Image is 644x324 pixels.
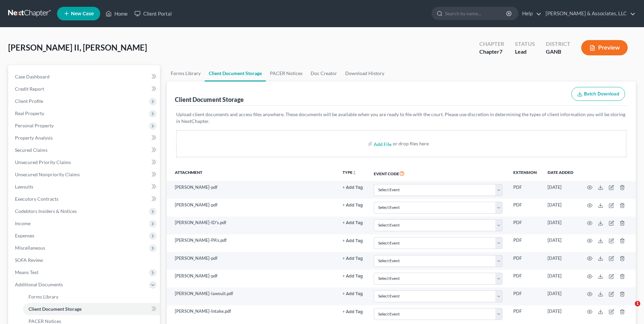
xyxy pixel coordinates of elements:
a: + Add Tag [343,273,363,279]
a: + Add Tag [343,184,363,191]
div: District [546,40,570,48]
td: PDF [508,270,542,287]
td: [DATE] [542,305,579,323]
span: Additional Documents [15,282,63,287]
td: [PERSON_NAME]-pdf [167,252,337,270]
td: [DATE] [542,199,579,216]
th: Event Code [368,165,508,181]
a: Client Portal [131,7,175,20]
a: PACER Notices [266,65,307,82]
a: Unsecured Priority Claims [10,156,160,168]
td: [PERSON_NAME]-pdf [167,181,337,199]
div: Lead [515,48,535,56]
a: Doc Creator [307,65,341,82]
td: [PERSON_NAME]-lawsuit.pdf [167,287,337,305]
div: Status [515,40,535,48]
td: PDF [508,252,542,270]
div: Chapter [479,48,504,56]
a: + Add Tag [343,308,363,314]
button: + Add Tag [343,256,363,261]
button: Preview [581,40,628,55]
a: + Add Tag [343,219,363,226]
span: 1 [635,301,640,306]
td: [PERSON_NAME]-Intake.pdf [167,305,337,323]
span: Codebtors Insiders & Notices [15,208,77,214]
a: Download History [341,65,388,82]
a: Client Document Storage [23,303,160,315]
a: Forms Library [167,65,205,82]
span: Means Test [15,269,38,275]
span: Income [15,220,31,226]
span: Client Profile [15,98,43,104]
a: Case Dashboard [10,71,160,83]
td: PDF [508,234,542,252]
td: [DATE] [542,181,579,199]
a: + Add Tag [343,255,363,262]
a: Property Analysis [10,132,160,144]
td: [PERSON_NAME]-ID's.pdf [167,217,337,234]
button: + Add Tag [343,310,363,314]
a: [PERSON_NAME] & Associates, LLC [542,7,636,20]
div: or drop files here [393,140,429,147]
iframe: Intercom live chat [621,301,637,317]
span: Client Document Storage [29,306,81,312]
td: [DATE] [542,217,579,234]
i: unfold_more [352,171,356,175]
span: Batch Download [584,91,619,97]
span: Executory Contracts [15,196,58,202]
a: SOFA Review [10,254,160,266]
div: GANB [546,48,570,56]
a: + Add Tag [343,202,363,208]
p: Upload client documents and access files anywhere. These documents will be available when you are... [176,111,626,125]
button: TYPEunfold_more [343,170,356,175]
th: Attachment [167,165,337,181]
a: Unsecured Nonpriority Claims [10,168,160,181]
input: Search by name... [445,7,507,20]
th: Extension [508,165,542,181]
span: Property Analysis [15,135,53,141]
span: PACER Notices [29,318,61,324]
td: [PERSON_NAME]-pdf [167,199,337,216]
a: Credit Report [10,83,160,95]
td: PDF [508,305,542,323]
td: PDF [508,181,542,199]
a: + Add Tag [343,290,363,297]
a: Lawsuits [10,181,160,193]
span: Unsecured Priority Claims [15,159,71,165]
span: Forms Library [29,294,58,300]
a: Secured Claims [10,144,160,156]
span: New Case [71,11,94,16]
span: Case Dashboard [15,74,50,79]
span: Lawsuits [15,184,33,190]
button: + Add Tag [343,239,363,243]
td: PDF [508,199,542,216]
a: Help [519,7,541,20]
td: [PERSON_NAME]-PA's.pdf [167,234,337,252]
th: Date added [542,165,579,181]
span: [PERSON_NAME] II, [PERSON_NAME] [8,42,147,52]
a: Executory Contracts [10,193,160,205]
span: Miscellaneous [15,245,45,251]
td: [DATE] [542,234,579,252]
td: [DATE] [542,270,579,287]
div: Chapter [479,40,504,48]
span: Expenses [15,233,34,238]
span: Unsecured Nonpriority Claims [15,172,80,177]
span: Personal Property [15,123,54,128]
a: Client Document Storage [205,65,266,82]
a: Forms Library [23,291,160,303]
span: Secured Claims [15,147,48,153]
span: Credit Report [15,86,44,92]
td: [DATE] [542,252,579,270]
td: PDF [508,217,542,234]
span: 7 [499,48,502,55]
td: PDF [508,287,542,305]
button: + Add Tag [343,203,363,208]
div: Client Document Storage [175,95,244,104]
span: Real Property [15,110,44,116]
td: [DATE] [542,287,579,305]
a: Home [102,7,131,20]
button: + Add Tag [343,274,363,278]
td: [PERSON_NAME]-pdf [167,270,337,287]
button: + Add Tag [343,221,363,225]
